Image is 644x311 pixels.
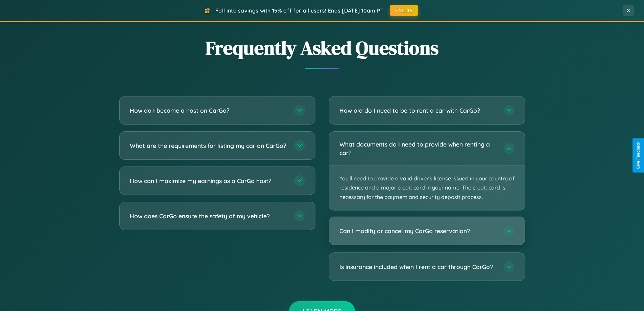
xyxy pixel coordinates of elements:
[130,177,287,185] h3: How can I maximize my earnings as a CarGo host?
[339,227,497,235] h3: Can I modify or cancel my CarGo reservation?
[636,142,641,169] div: Give Feedback
[130,212,287,220] h3: How does CarGo ensure the safety of my vehicle?
[130,106,287,115] h3: How do I become a host on CarGo?
[339,140,497,157] h3: What documents do I need to provide when renting a car?
[339,263,497,271] h3: Is insurance included when I rent a car through CarGo?
[329,165,525,210] p: You'll need to provide a valid driver's license issued in your country of residence and a major c...
[339,106,497,115] h3: How old do I need to be to rent a car with CarGo?
[130,141,287,150] h3: What are the requirements for listing my car on CarGo?
[390,5,418,16] button: FALL15
[215,7,385,14] span: Fall into savings with 15% off for all users! Ends [DATE] 10am PT.
[119,35,525,61] h2: Frequently Asked Questions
